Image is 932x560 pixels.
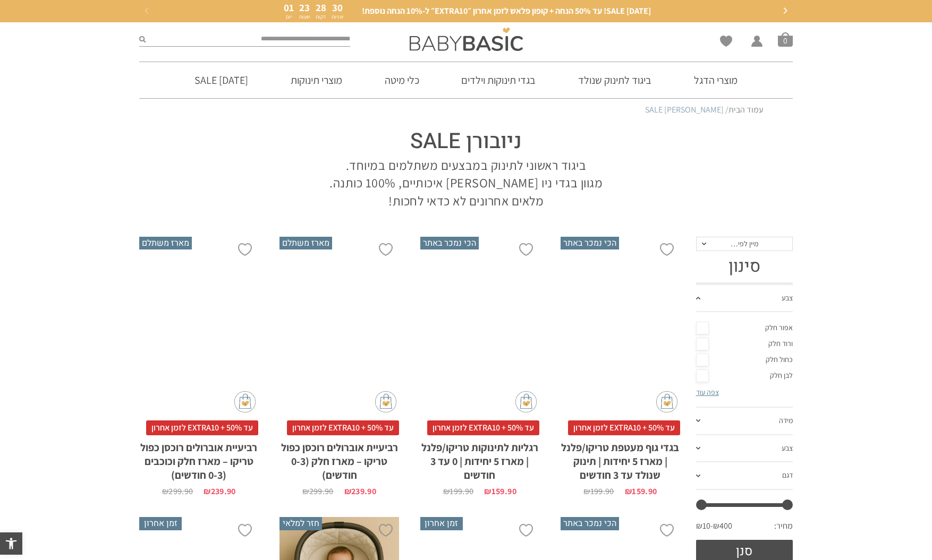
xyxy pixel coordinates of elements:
span: עד 50% + EXTRA10 לזמן אחרון [287,420,399,435]
bdi: 199.90 [443,486,473,497]
span: סל קניות [778,32,793,47]
a: ורוד חלק [696,336,793,352]
p: דקות [316,14,326,20]
span: זמן אחרון [139,517,182,530]
span: [DATE] SALE! עד 50% הנחה + קופון פלאש לזמן אחרון ״EXTRA10״ ל-10% הנחה נוספת! [362,5,651,17]
a: כלי מיטה [369,62,435,98]
span: הכי נמכר באתר [561,517,619,530]
h1: ניובורן SALE [315,127,617,157]
span: ₪ [583,486,590,497]
span: ₪ [443,486,450,497]
a: דגם [696,462,793,490]
span: ₪ [484,486,491,497]
h2: בגדי גוף מעטפת טריקו/פלנל | מארז 5 יחידות | תינוק שנולד עד 3 חודשים [561,435,680,482]
span: Wishlist [720,36,732,50]
a: מארז משתלם רביעיית אוברולים רוכסן כפול טריקו - מארז חלק וכוכבים (0-3 חודשים) עד 50% + EXTRA10 לזמ... [139,237,258,496]
h3: סינון [696,256,793,277]
p: שעות [299,14,310,20]
a: לבן חלק [696,368,793,384]
span: מארז משתלם [139,237,192,249]
span: ₪ [204,486,210,497]
img: cat-mini-atc.png [515,391,537,412]
a: עמוד הבית [728,104,764,115]
h2: רביעיית אוברולים רוכסן כפול טריקו – מארז חלק (0-3 חודשים) [279,435,399,482]
span: ₪400 [713,520,732,532]
bdi: 239.90 [204,486,235,497]
bdi: 299.90 [162,486,193,497]
p: יום [284,14,294,20]
span: ₪ [162,486,168,497]
button: Next [777,3,793,19]
span: עד 50% + EXTRA10 לזמן אחרון [568,420,680,435]
nav: Breadcrumb [168,104,764,116]
span: 30 [332,1,343,14]
span: עד 50% + EXTRA10 לזמן אחרון [427,420,539,435]
a: בגדי תינוקות וילדים [445,62,552,98]
span: ₪ [344,486,351,497]
span: 28 [316,1,326,14]
a: הכי נמכר באתר רגליות לתינוקות טריקו/פלנל | מארז 5 יחידות | 0 עד 3 חודשים עד 50% + EXTRA10 לזמן אח... [420,237,539,496]
a: מוצרי תינוקות [275,62,358,98]
a: צבע [696,435,793,463]
a: צבע [696,285,793,313]
span: מארז משתלם [279,237,332,249]
div: מחיר: — [696,518,793,540]
a: [DATE] SALE! עד 50% הנחה + קופון פלאש לזמן אחרון ״EXTRA10״ ל-10% הנחה נוספת!01יום23שעות28דקות30שניות [150,3,782,20]
img: cat-mini-atc.png [375,391,396,412]
span: ₪ [625,486,632,497]
p: ביגוד ראשוני לתינוק במבצעים משתלמים במיוחד. מגוון בגדי ניו [PERSON_NAME] איכותיים, 100% כותנה. מל... [315,157,617,210]
bdi: 159.90 [484,486,516,497]
span: 23 [299,1,310,14]
a: [DATE] SALE [179,62,264,98]
h2: רביעיית אוברולים רוכסן כפול טריקו – מארז חלק וכוכבים (0-3 חודשים) [139,435,258,482]
img: cat-mini-atc.png [234,391,256,412]
a: הכי נמכר באתר בגדי גוף מעטפת טריקו/פלנל | מארז 5 יחידות | תינוק שנולד עד 3 חודשים עד 50% + EXTRA1... [561,237,680,496]
h2: רגליות לתינוקות טריקו/פלנל | מארז 5 יחידות | 0 עד 3 חודשים [420,435,539,482]
bdi: 299.90 [302,486,333,497]
a: אפור חלק [696,320,793,336]
a: צפה עוד [696,387,719,397]
span: ₪10 [696,520,713,532]
span: ₪ [302,486,309,497]
span: זמן אחרון [420,517,463,530]
bdi: 239.90 [344,486,376,497]
span: מיין לפי… [731,239,758,248]
a: מארז משתלם רביעיית אוברולים רוכסן כפול טריקו - מארז חלק (0-3 חודשים) עד 50% + EXTRA10 לזמן אחרוןר... [279,237,399,496]
a: כחול חלק [696,352,793,368]
p: שניות [332,14,344,20]
span: הכי נמכר באתר [561,237,619,249]
img: Baby Basic בגדי תינוקות וילדים אונליין [410,28,523,51]
a: סל קניות0 [778,32,793,47]
a: מוצרי הדגל [678,62,753,98]
span: עד 50% + EXTRA10 לזמן אחרון [146,420,258,435]
bdi: 159.90 [625,486,657,497]
span: 01 [284,1,294,14]
a: ביגוד לתינוק שנולד [562,62,667,98]
span: חזר למלאי [279,517,322,530]
img: cat-mini-atc.png [656,391,677,412]
a: מידה [696,408,793,435]
span: הכי נמכר באתר [420,237,479,249]
a: Wishlist [720,36,732,47]
bdi: 199.90 [583,486,614,497]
